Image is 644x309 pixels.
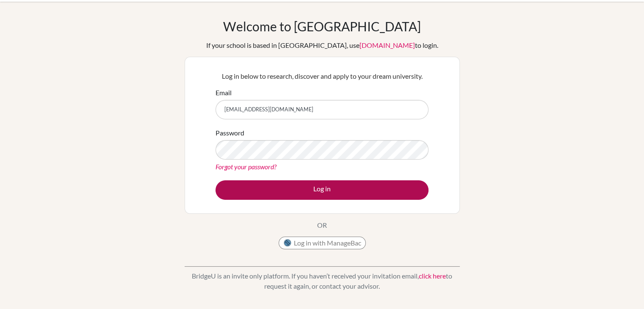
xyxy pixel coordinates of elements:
div: If your school is based in [GEOGRAPHIC_DATA], use to login. [206,40,438,50]
p: BridgeU is an invite only platform. If you haven’t received your invitation email, to request it ... [185,271,460,291]
a: click here [419,272,446,280]
p: OR [317,220,327,230]
label: Password [216,128,244,138]
h1: Welcome to [GEOGRAPHIC_DATA] [223,19,421,34]
label: Email [216,88,232,98]
button: Log in with ManageBac [279,237,366,249]
a: [DOMAIN_NAME] [359,41,415,49]
a: Forgot your password? [216,163,276,171]
p: Log in below to research, discover and apply to your dream university. [216,71,428,81]
button: Log in [216,180,428,200]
